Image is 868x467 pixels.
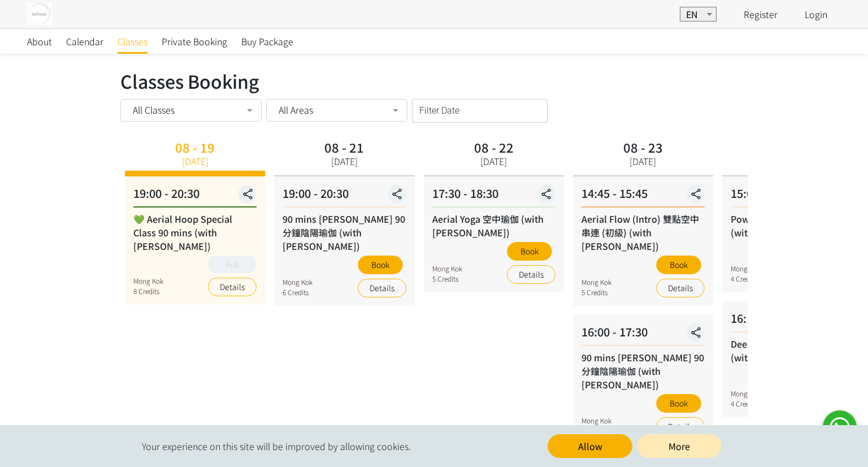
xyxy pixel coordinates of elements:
[731,274,761,284] div: 4 Credits
[731,337,854,364] div: Deep Stretch 深層伸展瑜伽 (with [PERSON_NAME])
[283,212,406,253] div: 90 mins [PERSON_NAME] 90 分鐘陰陽瑜伽 (with [PERSON_NAME])
[581,212,705,253] div: Aerial Flow (Intro) 雙點空中串連 (初級) (with [PERSON_NAME])
[241,34,293,48] span: Buy Package
[27,3,52,25] img: UmtSWZRY0gu1lRj4AQWWVd8cpYfWlUk61kPeIg4C.jpg
[581,287,611,297] div: 5 Credits
[656,279,705,297] a: Details
[120,67,748,94] div: Classes Booking
[432,212,555,239] div: Aerial Yoga 空中瑜伽 (with [PERSON_NAME])
[66,34,103,48] span: Calendar
[656,417,705,436] a: Details
[432,274,462,284] div: 5 Credits
[133,104,175,115] span: All Classes
[581,416,611,426] div: Mong Kok
[581,277,611,287] div: Mong Kok
[630,154,656,168] div: [DATE]
[507,265,555,284] a: Details
[133,286,163,296] div: 8 Credits
[142,439,411,453] span: Your experience on this site will be improved by allowing cookies.
[283,185,406,207] div: 19:00 - 20:30
[133,212,257,253] div: 💚 Aerial Hoop Special Class 90 mins (with [PERSON_NAME])
[474,141,514,153] div: 08 - 22
[162,29,227,54] a: Private Booking
[432,263,462,274] div: Mong Kok
[480,154,507,168] div: [DATE]
[731,388,761,399] div: Mong Kok
[331,154,358,168] div: [DATE]
[507,242,552,261] button: Book
[358,256,403,274] button: Book
[432,185,555,207] div: 17:30 - 18:30
[182,154,209,168] div: [DATE]
[731,263,761,274] div: Mong Kok
[581,323,705,346] div: 16:00 - 17:30
[27,34,52,48] span: About
[548,434,632,458] button: Allow
[208,278,257,296] a: Details
[283,287,313,297] div: 6 Credits
[358,279,406,297] a: Details
[324,141,364,153] div: 08 - 21
[637,434,722,458] a: More
[623,141,663,153] div: 08 - 23
[731,310,854,332] div: 16:15 - 17:15
[581,185,705,207] div: 14:45 - 15:45
[731,185,854,207] div: 15:00 - 16:00
[279,104,313,115] span: All Areas
[175,141,215,153] div: 08 - 19
[162,34,227,48] span: Private Booking
[731,212,854,239] div: Power Vinyasa 力量流瑜伽 (with [PERSON_NAME])
[133,276,163,286] div: Mong Kok
[118,29,147,54] a: Classes
[118,34,147,48] span: Classes
[27,29,52,54] a: About
[133,185,257,207] div: 19:00 - 20:30
[731,399,761,409] div: 4 Credits
[744,7,778,21] a: Register
[805,7,827,21] a: Login
[66,29,103,54] a: Calendar
[412,99,548,123] input: Filter Date
[581,351,705,391] div: 90 mins [PERSON_NAME] 90 分鐘陰陽瑜伽 (with [PERSON_NAME])
[208,256,257,273] button: Full
[283,277,313,287] div: Mong Kok
[656,394,701,413] button: Book
[241,29,293,54] a: Buy Package
[656,256,701,274] button: Book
